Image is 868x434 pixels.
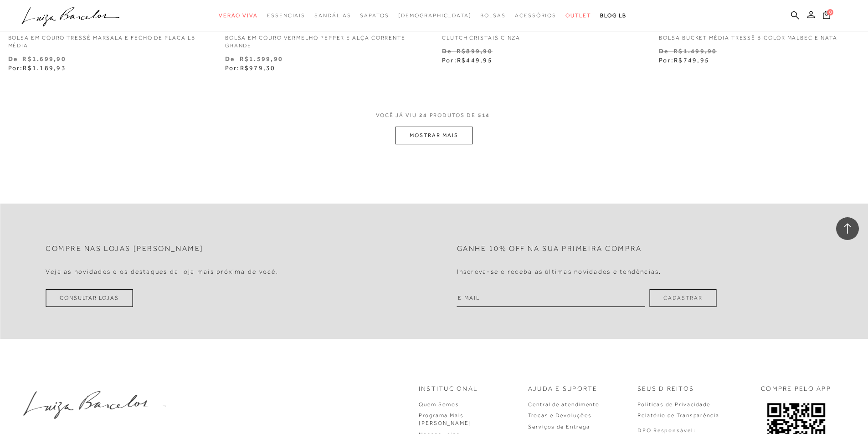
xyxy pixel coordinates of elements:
span: Verão Viva [219,12,258,19]
h4: Inscreva-se e receba as últimas novidades e tendências. [457,268,662,276]
a: categoryNavScreenReaderText [219,7,258,24]
a: BOLSA EM COURO TRESSÊ MARSALA E FECHO DE PLACA LB MÉDIA [1,29,216,50]
span: Por: [225,64,276,71]
span: [DEMOGRAPHIC_DATA] [398,12,472,19]
a: categoryNavScreenReaderText [515,7,556,24]
button: Cadastrar [649,289,716,307]
a: Serviços de Entrega [528,424,590,430]
a: BOLSA EM COURO VERMELHO PEPPER E ALÇA CORRENTE GRANDE [218,29,433,50]
span: BLOG LB [600,12,627,19]
span: Sapatos [360,12,389,19]
a: categoryNavScreenReaderText [267,7,305,24]
span: Essenciais [267,12,305,19]
a: categoryNavScreenReaderText [360,7,389,24]
span: R$749,95 [674,56,709,64]
a: Consultar Lojas [46,289,133,307]
span: 514 [478,112,490,118]
a: noSubCategoriesText [398,7,472,24]
span: Bolsas [480,12,506,19]
span: Por: [8,64,66,71]
p: COMPRE PELO APP [761,384,831,393]
a: categoryNavScreenReaderText [480,7,506,24]
a: Relatório de Transparência [637,412,719,419]
p: Institucional [419,384,478,393]
button: 0 [820,10,833,22]
small: R$1.599,90 [240,55,283,62]
img: luiza-barcelos.png [23,391,166,419]
a: BLOG LB [600,7,627,24]
span: 0 [827,9,833,15]
h4: Veja as novidades e os destaques da loja mais próxima de você. [46,268,278,276]
a: Central de atendimento [528,401,600,408]
input: E-mail [457,289,645,307]
a: CLUTCH CRISTAIS CINZA [435,29,650,42]
a: BOLSA BUCKET MÉDIA TRESSÊ BICOLOR MALBEC E NATA [652,29,867,42]
a: Quem Somos [419,401,459,408]
small: R$1.699,90 [22,55,66,62]
a: categoryNavScreenReaderText [565,7,591,24]
span: Acessórios [515,12,556,19]
span: R$979,30 [240,64,276,71]
a: Programa Mais [PERSON_NAME] [419,412,472,426]
span: Outlet [565,12,591,19]
small: De [442,47,452,55]
span: VOCÊ JÁ VIU PRODUTOS DE [376,112,493,118]
span: Por: [442,56,493,64]
a: Políticas de Privacidade [637,401,710,408]
a: Trocas e Devoluções [528,412,591,419]
p: Seus Direitos [637,384,694,393]
small: De [225,55,235,62]
small: R$899,90 [457,47,493,55]
a: categoryNavScreenReaderText [314,7,351,24]
span: R$449,95 [457,56,493,64]
small: R$1.499,90 [673,47,717,55]
small: De [8,55,18,62]
span: R$1.189,93 [23,64,66,71]
h2: Ganhe 10% off na sua primeira compra [457,245,642,253]
button: MOSTRAR MAIS [395,127,472,144]
span: Por: [659,56,709,64]
span: Sandálias [314,12,351,19]
span: 24 [419,112,427,118]
h2: Compre nas lojas [PERSON_NAME] [46,245,204,253]
p: Ajuda e Suporte [528,384,598,393]
small: De [659,47,668,55]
